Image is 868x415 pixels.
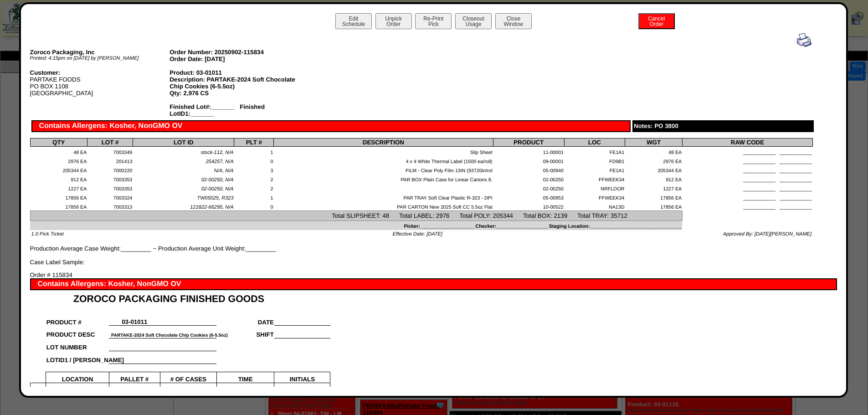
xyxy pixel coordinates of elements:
[625,156,683,165] td: 2976 EA
[109,372,160,383] td: PALLET #
[625,147,683,156] td: 48 EA
[274,147,493,156] td: Slip Sheet
[274,372,330,383] td: INITIALS
[201,186,234,192] span: 02-00250, N/A
[200,150,233,155] span: stock-112, N/A
[169,76,309,90] div: Description: PARTAKE-2024 Soft Chocolate Chip Cookies (6-5.5oz)
[682,174,812,183] td: ____________ ____________
[30,138,87,147] th: QTY
[455,13,492,29] button: CloseoutUsage
[274,156,493,165] td: 4 x 4 White Thermal Label (1500 ea/roll)
[87,165,133,174] td: 7000220
[190,205,233,210] span: 121822-66295, N/A
[234,183,274,192] td: 2
[682,183,812,192] td: ____________ ____________
[625,174,683,183] td: 912 EA
[682,201,812,210] td: ____________ ____________
[169,56,309,62] div: Order Date: [DATE]
[625,138,683,147] th: WGT
[197,195,234,201] span: TW05025, R323
[46,290,330,305] td: ZOROCO PACKAGING FINISHED GOODS
[493,156,564,165] td: 09-00001
[46,338,109,351] td: LOT NUMBER
[30,69,170,76] div: Customer:
[682,192,812,201] td: ____________ ____________
[216,372,274,383] td: TIME
[30,69,170,97] div: PARTAKE FOODS PO BOX 1108 [GEOGRAPHIC_DATA]
[30,147,87,156] td: 48 EA
[682,138,812,147] th: RAW CODE
[31,120,631,132] div: Contains Allergens: Kosher, NonGMO OV
[133,138,234,147] th: LOT ID
[169,49,309,56] div: Order Number: 20250902-115834
[30,220,682,230] td: Picker:____________________ Checker:___________________ Staging Location:________________________...
[723,231,812,237] span: Approved By: [DATE][PERSON_NAME]
[234,156,274,165] td: 0
[493,165,564,174] td: 05-00940
[493,174,564,183] td: 02-00250
[415,13,452,29] button: Re-PrintPick
[234,138,274,147] th: PLT #
[234,165,274,174] td: 3
[493,201,564,210] td: 10-00522
[234,201,274,210] td: 0
[87,174,133,183] td: 7003353
[564,174,625,183] td: FFWEEK34
[160,372,216,383] td: # OF CASES
[494,20,533,27] a: CloseWindow
[30,201,87,210] td: 17856 EA
[638,13,675,29] button: CancelOrder
[274,192,493,201] td: PAR TRAY Soft Clear Plastic R-323 - DPI
[564,165,625,174] td: FE1A1
[625,183,683,192] td: 1227 EA
[46,326,109,338] td: PRODUCT DESC
[30,183,87,192] td: 1227 EA
[375,13,412,29] button: UnpickOrder
[682,156,812,165] td: ____________ ____________
[393,231,442,237] span: Effective Date: [DATE]
[205,159,233,164] span: 254257, N/A
[216,313,274,326] td: DATE
[46,351,109,364] td: LOTID1 / [PERSON_NAME]
[30,278,837,290] div: Contains Allergens: Kosher, NonGMO OV
[493,192,564,201] td: 05-00953
[335,13,372,29] button: EditSchedule
[109,313,160,326] td: 03-01011
[30,33,813,266] div: Production Average Case Weight:_________ ~ Production Average Unit Weight:_________ Case Label Sa...
[682,165,812,174] td: ____________ ____________
[30,192,87,201] td: 17856 EA
[564,147,625,156] td: FE1A1
[682,147,812,156] td: ____________ ____________
[111,333,228,338] font: PARTAKE-2024 Soft Chocolate Chip Cookies (6-5.5oz)
[564,156,625,165] td: FD9B1
[201,177,234,183] span: 02-00250, N/A
[234,174,274,183] td: 2
[87,201,133,210] td: 7003313
[493,138,564,147] th: PRODUCT
[87,138,133,147] th: LOT #
[564,192,625,201] td: FFWEEK34
[495,13,532,29] button: CloseWindow
[625,192,683,201] td: 17856 EA
[46,313,109,326] td: PRODUCT #
[625,165,683,174] td: 205344 EA
[169,69,309,76] div: Product: 03-01011
[46,372,109,383] td: LOCATION
[30,49,170,56] div: Zoroco Packaging, Inc
[493,147,564,156] td: 11-00001
[30,174,87,183] td: 912 EA
[234,192,274,201] td: 1
[274,174,493,183] td: PAR BOX Plain Case for Linear Cartons 8.
[274,201,493,210] td: PAR CARTON New 2025 Soft CC 5.5oz Flat
[274,138,493,147] th: DESCRIPTION
[87,147,133,156] td: 7003349
[216,326,274,338] td: SHIFT
[87,156,133,165] td: 201413
[564,183,625,192] td: NRFLOOR
[87,183,133,192] td: 7003353
[31,231,64,237] span: 1.0 Pick Ticket
[30,165,87,174] td: 205344 EA
[30,211,682,220] td: Total SLIPSHEET: 48 Total LABEL: 2976 Total POLY: 205344 Total BOX: 2139 Total TRAY: 35712
[30,383,46,394] td: 1
[564,138,625,147] th: LOC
